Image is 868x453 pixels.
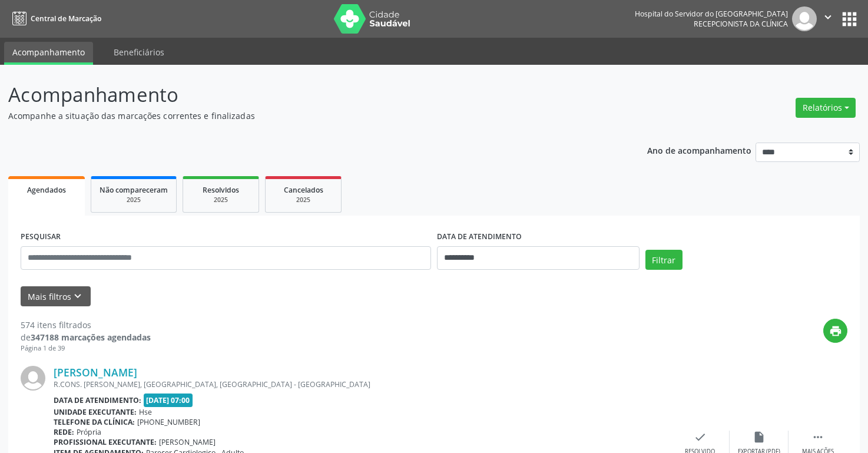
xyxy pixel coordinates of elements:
div: 2025 [274,196,333,204]
i: check [694,431,707,444]
div: 2025 [191,196,250,204]
span: Cancelados [284,185,323,195]
button:  [817,6,839,31]
span: [PHONE_NUMBER] [137,417,200,427]
span: [PERSON_NAME] [159,437,216,447]
b: Telefone da clínica: [54,417,135,427]
b: Profissional executante: [54,437,157,447]
i:  [821,11,834,24]
div: 2025 [100,196,168,204]
span: Hse [139,407,152,417]
p: Acompanhamento [8,80,604,110]
span: [DATE] 07:00 [144,394,193,407]
a: Acompanhamento [4,42,93,65]
b: Rede: [54,427,74,437]
label: PESQUISAR [21,228,61,246]
b: Data de atendimento: [54,395,141,405]
div: Página 1 de 39 [21,343,151,353]
span: Central de Marcação [31,14,101,24]
a: [PERSON_NAME] [54,366,137,379]
button: Mais filtroskeyboard_arrow_down [21,286,91,307]
i: print [829,325,842,338]
p: Acompanhe a situação das marcações correntes e finalizadas [8,110,604,122]
a: Beneficiários [105,42,173,62]
div: 574 itens filtrados [21,319,151,331]
button: print [823,319,847,343]
i: insert_drive_file [753,431,766,444]
p: Ano de acompanhamento [647,143,751,157]
div: de [21,331,151,343]
span: Agendados [27,185,66,195]
button: Filtrar [645,250,683,270]
strong: 347188 marcações agendadas [31,332,151,343]
div: Hospital do Servidor do [GEOGRAPHIC_DATA] [635,9,788,19]
span: Recepcionista da clínica [694,19,788,29]
span: Própria [77,427,101,437]
span: Resolvidos [203,185,239,195]
a: Central de Marcação [8,9,101,28]
i: keyboard_arrow_down [71,290,84,303]
img: img [21,366,45,391]
img: img [792,6,817,31]
button: Relatórios [796,98,856,118]
div: R.CONS. [PERSON_NAME], [GEOGRAPHIC_DATA], [GEOGRAPHIC_DATA] - [GEOGRAPHIC_DATA] [54,379,671,389]
b: Unidade executante: [54,407,137,417]
button: apps [839,9,860,29]
span: Não compareceram [100,185,168,195]
i:  [811,431,824,444]
label: DATA DE ATENDIMENTO [437,228,522,246]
